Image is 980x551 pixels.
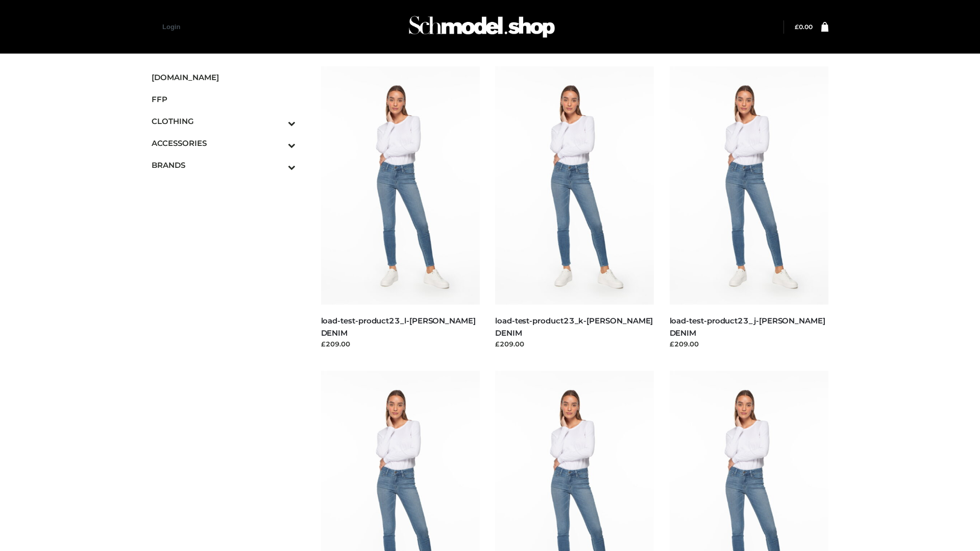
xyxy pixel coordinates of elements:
span: [DOMAIN_NAME] [152,71,296,83]
span: CLOTHING [152,115,296,127]
a: load-test-product23_j-[PERSON_NAME] DENIM [670,316,825,337]
a: BRANDSToggle Submenu [152,154,296,176]
span: £ [795,23,799,31]
span: FFP [152,93,296,105]
img: Schmodel Admin 964 [405,7,558,47]
a: load-test-product23_l-[PERSON_NAME] DENIM [321,316,476,337]
div: £209.00 [495,339,654,349]
a: ACCESSORIESToggle Submenu [152,132,296,154]
a: load-test-product23_k-[PERSON_NAME] DENIM [495,316,653,337]
div: £209.00 [321,339,480,349]
div: £209.00 [670,339,829,349]
button: Toggle Submenu [260,132,296,154]
button: Toggle Submenu [260,154,296,176]
bdi: 0.00 [795,23,813,31]
a: CLOTHINGToggle Submenu [152,110,296,132]
button: Toggle Submenu [260,110,296,132]
span: BRANDS [152,159,296,171]
a: Login [162,23,180,31]
a: £0.00 [795,23,813,31]
a: FFP [152,88,296,110]
span: ACCESSORIES [152,137,296,149]
a: [DOMAIN_NAME] [152,66,296,88]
